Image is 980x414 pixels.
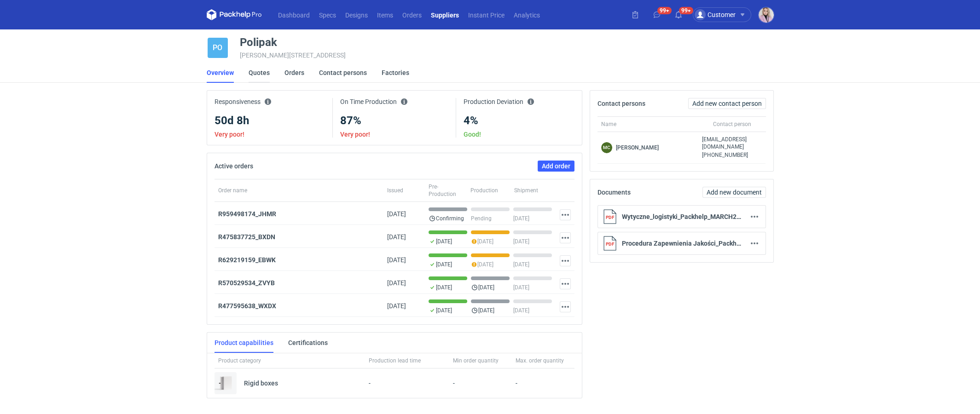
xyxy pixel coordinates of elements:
[398,9,426,20] a: Orders
[560,232,571,243] button: Actions
[453,357,512,364] p: Min order quantity
[606,215,614,220] tspan: PDF
[436,238,452,245] p: [DATE]
[749,238,760,249] button: Actions
[702,187,766,198] button: Add new document
[513,215,529,222] p: [DATE]
[478,284,494,291] p: [DATE]
[601,142,612,153] div: Marcin Czarnecki
[749,211,760,222] button: Actions
[429,183,465,198] span: Pre-Production
[387,256,406,264] span: 02/10/2025
[707,189,762,195] span: Add new document
[426,9,464,20] a: Suppliers
[470,187,498,194] span: Production
[369,357,449,364] p: Production lead time
[218,302,276,310] a: R477595638_WXDX
[698,132,765,164] div: [PHONE_NUMBER]
[622,213,743,220] p: Wytyczne_logistyki_Packhelp_MARCH2023_0320_V7PL.pdf
[649,7,664,22] button: 99+
[509,9,545,20] a: Analytics
[622,240,743,247] p: Procedura Zapewnienia Jakości_Packhelp (2).pdf
[692,100,762,107] span: Add new contact person
[215,373,237,394] img: rigid-boxes
[702,136,762,150] span: [EMAIL_ADDRESS][DOMAIN_NAME]
[387,210,406,218] span: 14/10/2025
[560,301,571,312] button: Actions
[382,63,409,83] a: Factories
[464,115,574,127] div: 4%
[477,261,493,268] p: [DATE]
[453,379,512,388] p: -
[477,238,493,245] p: [DATE]
[606,241,614,247] tspan: PDF
[513,284,529,291] p: [DATE]
[341,9,372,20] a: Designs
[218,233,275,241] a: R475837725_BXDN
[215,162,253,170] h2: Active orders
[513,238,529,245] p: [DATE]
[436,215,464,222] p: Confirming
[215,115,325,127] div: 50d 8h
[436,261,452,268] p: [DATE]
[215,357,365,364] p: Product category
[513,261,529,268] p: [DATE]
[372,9,398,20] a: Items
[240,37,277,48] h3: Polipak
[249,63,270,83] a: Quotes
[560,209,571,220] button: Actions
[369,379,449,388] p: -
[471,215,492,222] p: Pending
[597,132,699,164] div: Marcin Czarnecki
[671,7,686,22] button: 99+
[314,9,341,20] a: Specs
[514,187,538,194] span: Shipment
[244,379,278,387] p: Rigid boxes
[340,131,448,138] div: Very poor!
[215,333,273,353] button: Product capabilities
[319,63,367,83] a: Contact persons
[464,9,509,20] a: Instant Price
[218,210,276,218] a: R959498174_JHMR
[695,9,736,20] div: Customer
[464,131,574,138] div: Good!
[218,279,275,287] a: R570529534_ZVYB
[560,255,571,266] button: Actions
[273,9,314,20] a: Dashboard
[436,284,452,291] p: [DATE]
[538,161,574,172] a: Add order
[464,98,574,115] h3: Production Deviation
[601,121,616,128] span: Name
[207,37,229,59] div: Polipak
[713,121,751,128] span: Contact person
[387,187,403,194] span: Issued
[340,115,448,127] div: 87%
[208,38,228,58] figcaption: Po
[387,279,406,287] span: 09/10/2025
[218,187,247,194] span: Order name
[218,256,276,264] a: R629219159_EBWK
[215,131,325,138] div: Very poor!
[688,98,766,109] button: Add new contact person
[560,278,571,289] button: Actions
[387,233,406,241] span: 17/09/2025
[693,7,759,22] button: Customer
[215,98,325,115] h3: Responsiveness
[759,7,774,23] img: Klaudia Wiśniewska
[597,100,645,107] h2: Contact persons
[516,379,574,388] p: -
[597,189,631,196] h2: Documents
[601,142,612,153] figcaption: MC
[513,307,529,314] p: [DATE]
[478,307,494,314] p: [DATE]
[340,98,448,115] h3: On Time Production
[616,144,659,151] p: [PERSON_NAME]
[207,9,262,20] svg: Packhelp Pro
